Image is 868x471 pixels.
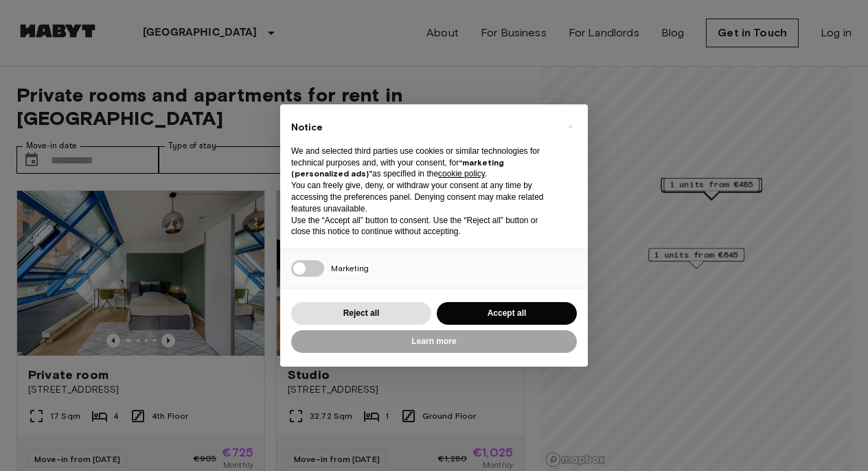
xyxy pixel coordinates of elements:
[291,157,504,179] strong: “marketing (personalized ads)”
[291,180,555,214] p: You can freely give, deny, or withdraw your consent at any time by accessing the preferences pane...
[291,330,577,353] button: Learn more
[438,169,485,179] a: cookie policy
[291,121,555,135] h2: Notice
[291,302,431,325] button: Reject all
[291,215,555,238] p: Use the “Accept all” button to consent. Use the “Reject all” button or close this notice to conti...
[568,118,573,135] span: ×
[559,115,581,137] button: Close this notice
[437,302,577,325] button: Accept all
[291,146,555,180] p: We and selected third parties use cookies or similar technologies for technical purposes and, wit...
[331,263,369,273] span: Marketing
